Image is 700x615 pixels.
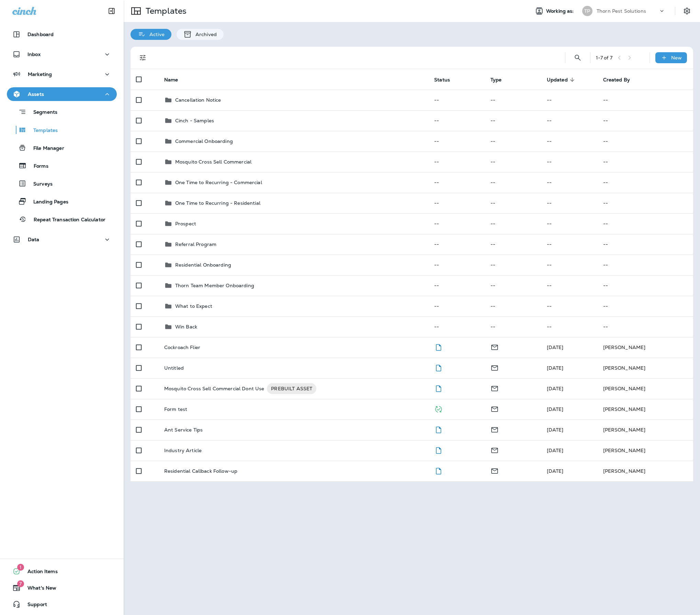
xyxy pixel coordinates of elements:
[434,467,443,473] span: Draft
[490,447,499,453] span: Email
[547,427,564,433] span: Kimberly Gleason
[175,221,196,226] p: Prospect
[597,8,646,14] p: Thorn Pest Solutions
[136,51,150,65] button: Filters
[175,159,251,165] p: Mosquito Cross Sell Commercial
[434,364,443,370] span: Draft
[175,303,212,309] p: What to Expect
[598,213,693,234] td: --
[26,145,64,152] p: File Manager
[671,55,682,60] p: New
[429,110,485,131] td: --
[541,296,598,316] td: --
[429,234,485,255] td: --
[17,564,24,571] span: 1
[681,5,693,17] button: Settings
[547,406,564,412] span: Frank Carreno
[490,385,499,391] span: Email
[434,447,443,453] span: Draft
[164,345,200,350] p: Cockroach Flier
[7,47,117,61] button: Inbox
[429,275,485,296] td: --
[485,255,541,275] td: --
[28,237,39,242] p: Data
[547,468,564,474] span: Kimberly Gleason
[547,77,568,83] span: Updated
[27,163,48,170] p: Forms
[485,275,541,296] td: --
[582,6,592,16] div: TP
[434,77,450,83] span: Status
[434,426,443,432] span: Draft
[490,426,499,432] span: Email
[598,461,693,481] td: [PERSON_NAME]
[7,581,117,595] button: 7What's New
[598,193,693,213] td: --
[26,109,57,116] p: Segments
[598,337,693,358] td: [PERSON_NAME]
[102,4,121,18] button: Collapse Sidebar
[26,199,68,205] p: Landing Pages
[429,213,485,234] td: --
[429,152,485,172] td: --
[546,8,575,14] span: Working as:
[164,427,203,433] p: Ant Service Tips
[434,344,443,350] span: Draft
[603,77,630,83] span: Created By
[175,262,231,268] p: Residential Onboarding
[7,233,117,246] button: Data
[598,172,693,193] td: --
[598,275,693,296] td: --
[490,344,499,350] span: Email
[267,383,316,394] div: PREBUILT ASSET
[21,585,56,593] span: What's New
[541,110,598,131] td: --
[143,6,187,16] p: Templates
[7,158,117,173] button: Forms
[164,468,237,474] p: Residential Callback Follow-up
[598,440,693,461] td: [PERSON_NAME]
[485,131,541,152] td: --
[175,324,197,329] p: Win Back
[164,365,184,371] p: Untitled
[598,420,693,440] td: [PERSON_NAME]
[175,242,216,247] p: Referral Program
[27,217,105,223] p: Repeat Transaction Calculator
[490,467,499,473] span: Email
[541,316,598,337] td: --
[7,123,117,137] button: Templates
[541,255,598,275] td: --
[175,200,260,206] p: One Time to Recurring - Residential
[603,77,639,83] span: Created By
[547,385,564,392] span: Kevin Thorn
[541,275,598,296] td: --
[28,71,52,77] p: Marketing
[485,296,541,316] td: --
[192,32,217,37] p: Archived
[541,90,598,110] td: --
[598,378,693,399] td: [PERSON_NAME]
[541,213,598,234] td: --
[541,152,598,172] td: --
[7,27,117,41] button: Dashboard
[434,405,443,412] span: Published
[490,77,502,83] span: Type
[7,564,117,578] button: 1Action Items
[429,193,485,213] td: --
[598,234,693,255] td: --
[164,77,187,83] span: Name
[434,385,443,391] span: Draft
[429,90,485,110] td: --
[485,152,541,172] td: --
[541,193,598,213] td: --
[485,213,541,234] td: --
[164,77,178,83] span: Name
[26,127,58,134] p: Templates
[17,580,24,587] span: 7
[175,283,254,288] p: Thorn Team Member Onboarding
[541,234,598,255] td: --
[267,385,316,392] span: PREBUILT ASSET
[485,90,541,110] td: --
[598,131,693,152] td: --
[490,364,499,370] span: Email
